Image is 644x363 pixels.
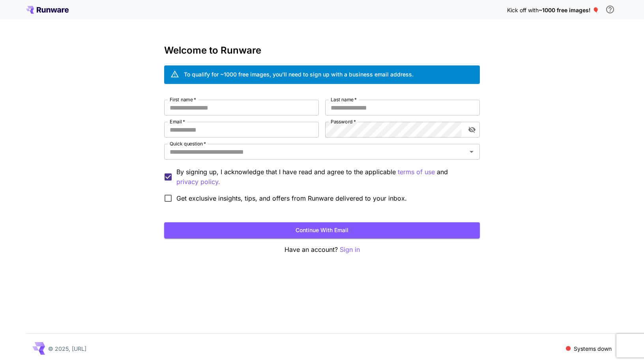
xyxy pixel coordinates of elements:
[539,7,599,13] span: ~1000 free images! 🎈
[331,118,356,125] label: Password
[164,222,480,238] button: Continue with email
[170,118,185,125] label: Email
[48,344,86,353] p: © 2025, [URL]
[170,140,206,147] label: Quick question
[398,167,435,177] p: terms of use
[465,123,479,137] button: toggle password visibility
[331,96,357,103] label: Last name
[170,96,196,103] label: First name
[340,245,360,255] button: Sign in
[466,146,477,157] button: Open
[164,45,480,56] h3: Welcome to Runware
[574,344,612,353] p: Systems down
[164,245,480,255] p: Have an account?
[602,2,618,17] button: In order to qualify for free credit, you need to sign up with a business email address and click ...
[176,167,474,187] p: By signing up, I acknowledge that I have read and agree to the applicable and
[176,194,407,203] span: Get exclusive insights, tips, and offers from Runware delivered to your inbox.
[176,177,220,187] button: By signing up, I acknowledge that I have read and agree to the applicable terms of use and
[176,177,220,187] p: privacy policy.
[507,7,539,13] span: Kick off with
[398,167,435,177] button: By signing up, I acknowledge that I have read and agree to the applicable and privacy policy.
[184,70,414,78] div: To qualify for ~1000 free images, you’ll need to sign up with a business email address.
